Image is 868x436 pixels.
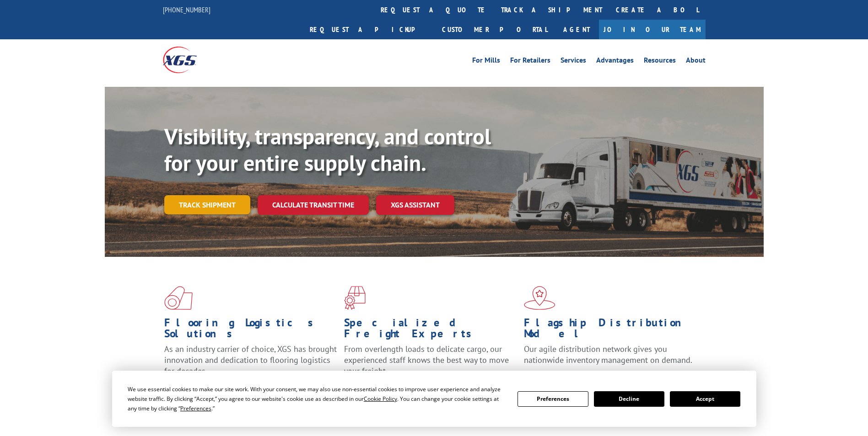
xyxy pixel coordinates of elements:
img: xgs-icon-total-supply-chain-intelligence-red [164,286,193,310]
a: Customer Portal [435,20,554,39]
h1: Specialized Freight Experts [344,317,517,344]
a: Request a pickup [303,20,435,39]
div: Cookie Consent Prompt [112,371,756,427]
button: Accept [670,391,740,407]
h1: Flagship Distribution Model [524,317,697,344]
a: Services [561,57,586,67]
a: About [686,57,706,67]
span: Our agile distribution network gives you nationwide inventory management on demand. [524,344,692,365]
div: We use essential cookies to make our site work. With your consent, we may also use non-essential ... [128,384,507,413]
img: xgs-icon-flagship-distribution-model-red [524,286,555,310]
a: Agent [554,20,599,39]
span: As an industry carrier of choice, XGS has brought innovation and dedication to flooring logistics... [164,344,337,376]
button: Preferences [518,391,588,407]
span: Preferences [180,404,211,412]
b: Visibility, transparency, and control for your entire supply chain. [164,122,491,177]
h1: Flooring Logistics Solutions [164,317,337,344]
a: Advantages [596,57,634,67]
a: Resources [644,57,676,67]
p: From overlength loads to delicate cargo, our experienced staff knows the best way to move your fr... [344,344,517,384]
a: For Mills [472,57,500,67]
a: For Retailers [510,57,550,67]
a: Join Our Team [599,20,706,39]
a: Calculate transit time [258,195,369,215]
a: [PHONE_NUMBER] [163,5,210,14]
button: Decline [594,391,664,407]
span: Cookie Policy [364,395,397,403]
a: XGS ASSISTANT [376,195,454,215]
a: Track shipment [164,195,250,214]
img: xgs-icon-focused-on-flooring-red [344,286,366,310]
